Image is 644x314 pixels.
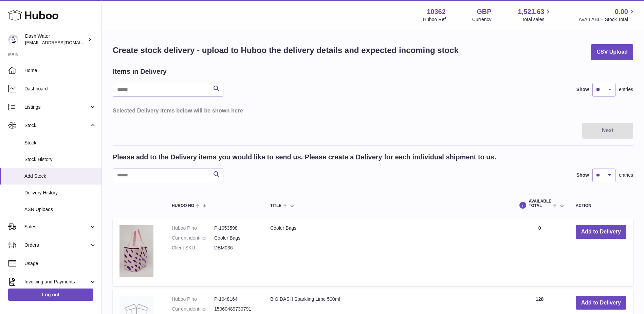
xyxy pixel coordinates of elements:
span: [EMAIL_ADDRESS][DOMAIN_NAME] [25,40,100,45]
h2: Items in Delivery [113,67,167,76]
span: Huboo no [172,204,194,208]
div: Action [576,204,626,208]
span: Stock History [24,156,96,163]
a: 1,521.63 Total sales [518,7,552,23]
h1: Create stock delivery - upload to Huboo the delivery details and expected incoming stock [113,45,459,56]
dd: DBM036 [214,245,257,251]
span: AVAILABLE Total [529,199,551,208]
a: Log out [8,289,93,301]
span: AVAILABLE Stock Total [578,16,636,23]
img: Cooler Bags [119,225,153,277]
span: Delivery History [24,190,96,196]
button: Add to Delivery [576,225,626,239]
span: ASN Uploads [24,206,96,213]
img: orders@dash-water.com [8,34,18,45]
strong: GBP [477,7,491,16]
span: 0.00 [615,7,628,16]
span: Total sales [522,16,552,23]
label: Show [576,172,589,178]
div: Currency [472,16,492,23]
td: 0 [510,218,569,286]
dt: Huboo P no [172,296,214,302]
h3: Selected Delivery items below will be shown here [113,107,633,114]
label: Show [576,86,589,93]
dt: Huboo P no [172,225,214,231]
strong: 10362 [427,7,446,16]
dd: Cooler Bags [214,235,257,241]
td: Cooler Bags [263,218,510,286]
span: entries [619,86,633,93]
div: Dash Water [25,33,86,46]
h2: Please add to the Delivery items you would like to send us. Please create a Delivery for each ind... [113,153,496,162]
dd: 15060489730791 [214,306,257,312]
span: Listings [24,104,89,110]
dt: Current identifier [172,306,214,312]
dt: Current identifier [172,235,214,241]
button: CSV Upload [591,44,633,60]
span: Home [24,67,96,74]
span: Sales [24,224,89,230]
span: Invoicing and Payments [24,279,89,285]
span: Usage [24,260,96,267]
span: Stock [24,122,89,129]
span: Title [270,204,281,208]
dt: Client SKU [172,245,214,251]
span: Add Stock [24,173,96,179]
button: Add to Delivery [576,296,626,310]
div: Huboo Ref [423,16,446,23]
span: Dashboard [24,86,96,92]
span: 1,521.63 [518,7,545,16]
span: Stock [24,140,96,146]
a: 0.00 AVAILABLE Stock Total [578,7,636,23]
dd: P-1053598 [214,225,257,231]
span: entries [619,172,633,178]
dd: P-1048164 [214,296,257,302]
span: Orders [24,242,89,248]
